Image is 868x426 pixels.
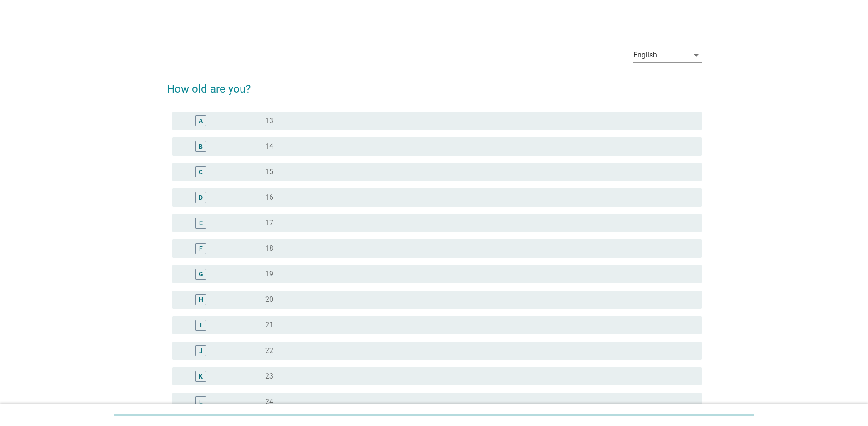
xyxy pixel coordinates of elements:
[199,371,203,381] div: K
[265,372,273,381] label: 23
[199,346,203,355] div: J
[265,346,273,355] label: 22
[265,397,273,406] label: 24
[265,167,273,177] label: 15
[199,295,203,304] div: H
[167,72,702,97] h2: How old are you?
[265,142,273,151] label: 14
[265,193,273,202] label: 16
[265,218,273,228] label: 17
[199,218,203,228] div: E
[199,116,203,125] div: A
[265,244,273,253] label: 18
[199,397,203,406] div: L
[691,50,702,61] i: arrow_drop_down
[199,192,203,202] div: D
[265,321,273,330] label: 21
[199,269,203,279] div: G
[199,141,203,151] div: B
[199,244,203,253] div: F
[200,320,202,330] div: I
[633,51,657,59] div: English
[265,295,273,304] label: 20
[199,167,203,177] div: C
[265,270,273,279] label: 19
[265,116,273,125] label: 13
